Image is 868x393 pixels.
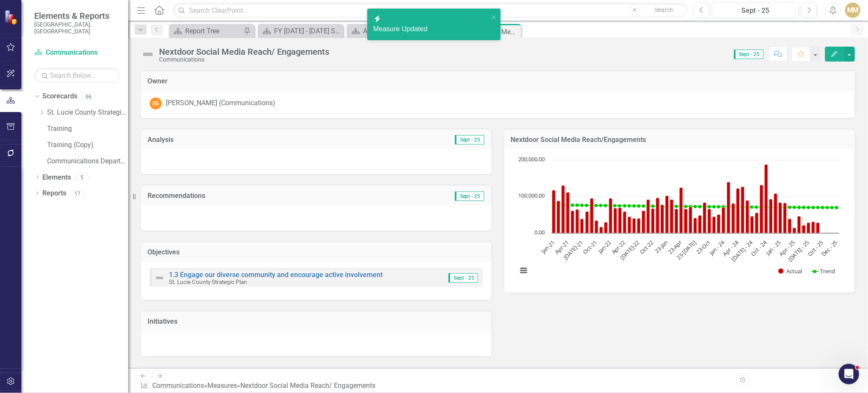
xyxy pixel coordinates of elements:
[798,216,801,233] path: May - 25, 45,723. Actual.
[717,215,721,233] path: Dec-23, 50,659. Actual.
[4,9,19,24] img: ClearPoint Strategy
[517,265,529,277] button: View chart menu, Chart
[722,207,726,233] path: Jan - 24, 70,888. Actual.
[727,182,731,233] path: Feb - 24, 139,588. Actual.
[807,223,811,233] path: Jul - 25, 28,414. Actual.
[708,209,712,233] path: 23-Oct, 65,857. Actual.
[721,239,741,258] text: Apr - 24
[756,213,759,233] path: Aug - 24, 56,129. Actual.
[47,140,128,150] a: Training (Copy)
[675,239,698,261] text: 23-[DATE]
[722,205,726,209] path: Jan - 24, 71,543.475. Trend.
[703,203,707,233] path: 23-Sep, 83,943. Actual.
[812,206,815,210] path: Aug - 25, 69,727.091. Trend.
[680,188,683,233] path: 23-Apr, 124,927. Actual.
[793,206,797,209] path: Apr - 25, 70,075.327. Trend.
[148,192,369,200] h3: Recommendations
[737,189,740,233] path: Apr - 24, 122,786. Actual.
[699,216,702,233] path: 23-Aug, 48,912. Actual.
[455,135,484,145] span: Sept - 25
[519,155,545,163] text: 200,000.00
[764,239,783,257] text: Jan - 25
[708,239,727,258] text: Jan - 24
[793,228,797,233] path: Apr - 25, 14,181. Actual.
[166,98,275,108] div: [PERSON_NAME] (Communications)
[638,204,641,208] path: Jul-22, 73,783.13. Trend.
[540,239,557,256] text: Jan-21
[42,92,77,101] a: Scorecards
[34,21,120,35] small: [GEOGRAPHIC_DATA], [GEOGRAPHIC_DATA]
[595,204,598,207] path: Oct-21, 75,208.65. Trend.
[741,205,744,209] path: May - 24, 71,123.651. Trend.
[653,239,670,255] text: 23-Jan
[576,204,579,207] path: Jun-21, 75,938.714. Trend.
[750,206,754,209] path: Jul - 24, 70,922.064. Trend.
[689,205,693,208] path: 23-Jun, 72,338.546. Trend.
[642,211,646,233] path: Aug-22, 61,367. Actual.
[274,26,341,36] div: FY [DATE] - [DATE] Strategic Plan
[689,207,693,233] path: 23-Jun, 71,541. Actual.
[638,239,655,256] text: Oct-22
[788,219,792,233] path: Mar - 25, 39,316. Actual.
[730,239,755,263] text: [DATE] - 24
[552,203,839,209] g: Trend, series 2 of 2. Line with 61 data points.
[519,192,545,199] text: 100,000.00
[75,174,89,181] div: 5
[34,68,120,83] input: Search Below...
[642,204,646,208] path: Aug-22, 73,639.951. Trend.
[741,187,745,233] path: May - 24, 127,059. Actual.
[596,239,613,256] text: Jan-22
[652,209,655,233] path: Oct-22, 67,239. Actual.
[806,239,825,258] text: Oct - 25
[670,200,674,233] path: 23-Feb, 91,440. Actual.
[685,205,688,208] path: 23-May, 72,459.176. Trend.
[567,192,570,233] path: Apr-21, 111,668. Actual.
[770,199,773,233] path: Nov - 24, 93,454. Actual.
[619,208,622,233] path: Mar-22, 70,080. Actual.
[812,267,836,275] button: Show Trend
[610,239,627,256] text: Apr-22
[571,204,575,207] path: May-21, 76,132.645. Trend.
[712,3,799,18] button: Sept - 25
[47,108,128,118] a: St. Lucie County Strategic Plan
[614,208,617,233] path: Feb-22, 67,838. Actual.
[585,204,589,207] path: Aug-21, 75,564.988. Trend.
[455,192,484,201] span: Sept - 25
[614,204,617,207] path: Feb-22, 74,542.154. Trend.
[798,206,801,209] path: May - 25, 69,986.773. Trend.
[599,204,603,207] path: Nov-21, 75,036.511. Trend.
[765,165,768,233] path: Oct - 24, 187,327. Actual.
[552,160,838,233] g: Actual, series 1 of 2. Bar series with 61 bars.
[685,209,688,233] path: 23-May, 66,064. Actual.
[240,381,375,390] div: Nextdoor Social Media Reach/ Engagements
[708,205,712,209] path: 23-Oct, 71,874.169. Trend.
[185,26,242,36] div: Report Tree
[148,248,485,256] h3: Objectives
[595,221,599,233] path: Oct-21, 34,531. Actual.
[449,273,478,283] span: Sept - 25
[779,203,782,233] path: Jan - 25, 83,517. Actual.
[817,223,820,233] path: Sept - 25, 28,828. Actual.
[150,98,162,109] div: EG
[159,47,329,56] div: Nextdoor Social Media Reach/ Engagements
[562,239,585,261] text: [DATE]-21
[820,239,839,258] text: Dec - 25
[845,3,861,18] button: MM
[373,24,489,34] div: Measure Updated
[750,239,769,258] text: Oct - 24
[656,198,660,233] path: Nov-22, 96,912. Actual.
[34,11,120,21] span: Elements & Reports
[623,212,627,233] path: Apr-22, 58,998. Actual.
[623,204,627,208] path: Apr-22, 74,229.463. Trend.
[576,210,579,233] path: Jun-21, 64,373. Actual.
[605,222,608,233] path: Dec-21, 29,540. Actual.
[513,156,844,284] svg: Interactive chart
[491,12,497,22] button: close
[140,381,379,391] div: » »
[513,156,847,284] div: Chart. Highcharts interactive chart.
[652,204,655,208] path: Oct-22, 73,361.379. Trend.
[628,217,632,233] path: May-22, 45,315. Actual.
[590,198,594,233] path: Sep-21, 95,424. Actual.
[552,190,556,233] path: Jan-21, 117,087. Actual.
[784,203,787,233] path: Feb - 25, 82,985. Actual.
